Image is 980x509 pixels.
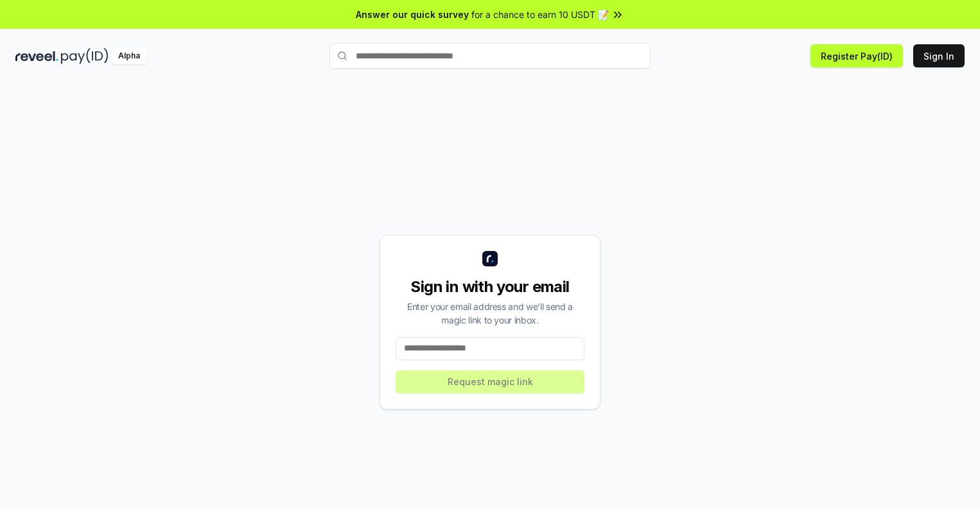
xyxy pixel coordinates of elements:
button: Register Pay(ID) [810,44,903,67]
div: Alpha [111,48,147,64]
span: for a chance to earn 10 USDT 📝 [471,8,609,21]
button: Sign In [913,44,965,67]
div: Sign in with your email [396,277,584,297]
img: reveel_dark [15,48,58,64]
img: logo_small [482,251,498,266]
div: Enter your email address and we’ll send a magic link to your inbox. [396,300,584,327]
img: pay_id [61,48,109,64]
span: Answer our quick survey [356,8,469,21]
